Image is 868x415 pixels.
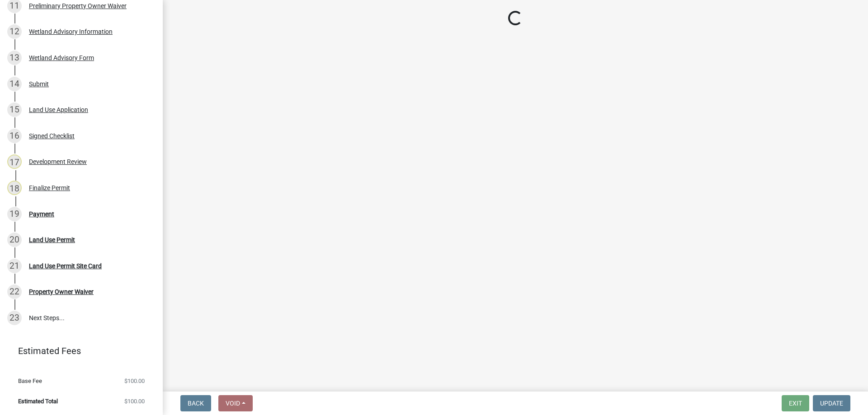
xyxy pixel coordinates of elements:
button: Back [180,395,211,411]
div: 21 [7,259,22,273]
button: Update [813,395,850,411]
span: Base Fee [18,378,42,384]
div: Wetland Advisory Information [29,28,113,35]
span: $100.00 [124,378,145,384]
div: Wetland Advisory Form [29,55,94,61]
span: Back [188,400,204,407]
div: Finalize Permit [29,185,70,191]
span: Estimated Total [18,398,58,404]
div: 16 [7,129,22,143]
div: Payment [29,211,54,217]
div: Preliminary Property Owner Waiver [29,3,127,9]
div: 23 [7,311,22,325]
div: 18 [7,181,22,195]
div: Land Use Application [29,107,88,113]
button: Void [218,395,253,411]
span: Void [226,400,240,407]
div: Submit [29,81,49,87]
div: 20 [7,233,22,247]
div: 15 [7,103,22,117]
div: 19 [7,207,22,221]
div: 14 [7,77,22,91]
div: Property Owner Waiver [29,289,94,295]
div: 13 [7,51,22,65]
div: Land Use Permit Site Card [29,263,102,269]
span: $100.00 [124,398,145,404]
div: Land Use Permit [29,237,75,243]
div: 12 [7,24,22,39]
div: 17 [7,154,22,169]
div: Development Review [29,159,87,165]
div: Signed Checklist [29,133,75,139]
a: Estimated Fees [7,342,148,360]
button: Exit [782,395,809,411]
span: Update [820,400,843,407]
div: 22 [7,284,22,299]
